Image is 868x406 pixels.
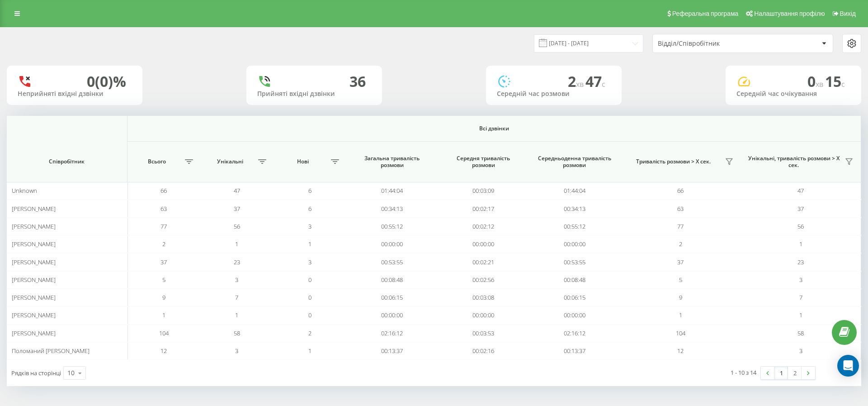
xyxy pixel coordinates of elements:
[162,240,165,248] span: 2
[538,155,612,169] span: Середньоденна тривалість розмови
[234,329,240,337] span: 58
[658,40,766,48] div: Відділ/Співробітник
[12,293,56,301] span: [PERSON_NAME]
[438,271,529,289] td: 00:02:56
[679,311,682,319] span: 1
[308,205,311,213] span: 6
[529,218,620,235] td: 00:55:12
[736,90,850,98] div: Середній час очікування
[308,329,311,337] span: 2
[234,258,240,266] span: 23
[438,235,529,253] td: 00:00:00
[159,329,169,337] span: 104
[308,347,311,355] span: 1
[349,73,366,90] div: 36
[568,72,585,91] span: 2
[308,258,311,266] span: 3
[529,253,620,271] td: 00:53:55
[754,10,825,17] span: Налаштування профілю
[346,200,438,217] td: 00:34:13
[837,355,859,377] div: Open Intercom Messenger
[160,186,167,195] span: 66
[235,240,238,248] span: 1
[797,329,804,337] span: 58
[346,253,438,271] td: 00:53:55
[585,72,605,91] span: 47
[497,90,611,98] div: Середній час розмови
[346,289,438,306] td: 00:06:15
[308,240,311,248] span: 1
[438,306,529,324] td: 00:00:00
[308,276,311,284] span: 0
[346,271,438,289] td: 00:08:48
[235,347,238,355] span: 3
[676,329,685,337] span: 104
[529,325,620,342] td: 02:16:12
[807,72,825,91] span: 0
[774,367,788,379] a: 1
[677,222,684,230] span: 77
[346,218,438,235] td: 00:55:12
[799,240,802,248] span: 1
[18,90,132,98] div: Неприйняті вхідні дзвінки
[799,311,802,319] span: 1
[160,205,167,213] span: 63
[278,158,329,165] span: Нові
[745,155,842,169] span: Унікальні, тривалість розмови > Х сек.
[799,276,802,284] span: 3
[529,342,620,360] td: 00:13:37
[797,258,804,266] span: 23
[12,186,37,195] span: Unknown
[731,368,756,377] div: 1 - 10 з 14
[677,258,684,266] span: 37
[308,222,311,230] span: 3
[446,155,520,169] span: Середня тривалість розмови
[234,205,240,213] span: 37
[205,158,255,165] span: Унікальні
[162,276,165,284] span: 5
[438,200,529,217] td: 00:02:17
[529,306,620,324] td: 00:00:00
[308,293,311,301] span: 0
[160,258,167,266] span: 37
[346,182,438,200] td: 01:44:04
[168,125,820,132] span: Всі дзвінки
[235,276,238,284] span: 3
[234,222,240,230] span: 56
[355,155,429,169] span: Загальна тривалість розмови
[11,369,61,377] span: Рядків на сторінці
[12,311,56,319] span: [PERSON_NAME]
[257,90,371,98] div: Прийняті вхідні дзвінки
[12,205,56,213] span: [PERSON_NAME]
[529,235,620,253] td: 00:00:00
[346,235,438,253] td: 00:00:00
[602,79,605,89] span: c
[840,10,856,17] span: Вихід
[235,311,238,319] span: 1
[529,200,620,217] td: 00:34:13
[797,186,804,195] span: 47
[788,367,802,379] a: 2
[679,293,682,301] span: 9
[162,311,165,319] span: 1
[160,347,167,355] span: 12
[346,342,438,360] td: 00:13:37
[799,293,802,301] span: 7
[12,240,56,248] span: [PERSON_NAME]
[438,182,529,200] td: 00:03:09
[438,325,529,342] td: 00:03:53
[576,79,585,89] span: хв
[12,222,56,230] span: [PERSON_NAME]
[67,368,75,377] div: 10
[679,240,682,248] span: 2
[132,158,183,165] span: Всього
[672,10,739,17] span: Реферальна програма
[160,222,167,230] span: 77
[677,347,684,355] span: 12
[816,79,825,89] span: хв
[625,158,722,165] span: Тривалість розмови > Х сек.
[438,342,529,360] td: 00:02:16
[12,329,56,337] span: [PERSON_NAME]
[12,276,56,284] span: [PERSON_NAME]
[234,186,240,195] span: 47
